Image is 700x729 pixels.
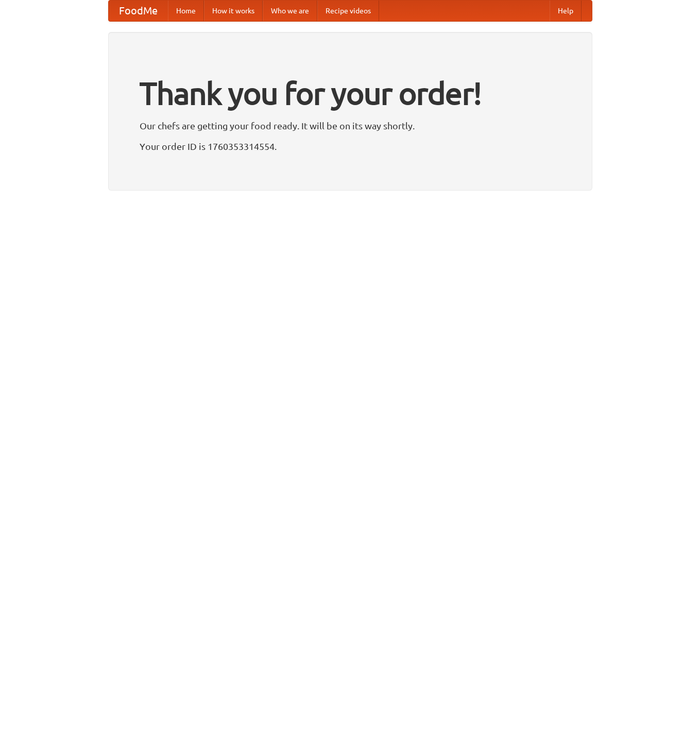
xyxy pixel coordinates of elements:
a: How it works [204,1,263,21]
a: FoodMe [109,1,168,21]
h1: Thank you for your order! [140,69,561,118]
a: Home [168,1,204,21]
a: Help [550,1,582,21]
a: Recipe videos [317,1,379,21]
p: Your order ID is 1760353314554. [140,139,561,154]
p: Our chefs are getting your food ready. It will be on its way shortly. [140,118,561,133]
a: Who we are [263,1,317,21]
